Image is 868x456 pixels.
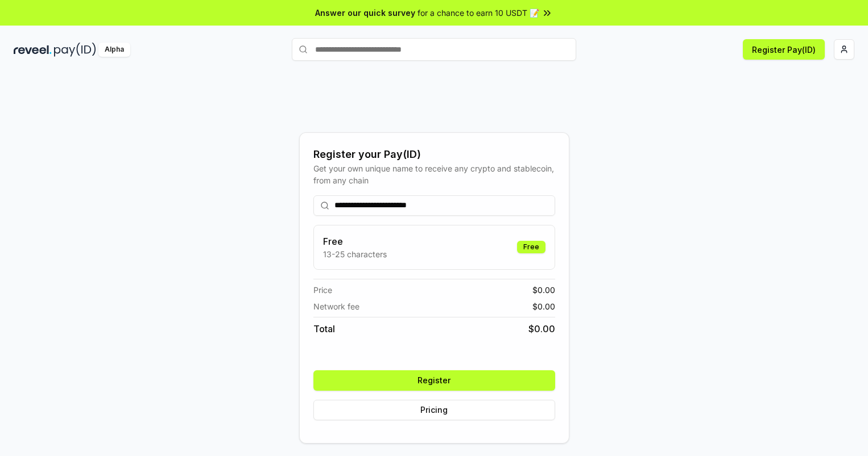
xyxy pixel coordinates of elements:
[743,39,825,60] button: Register Pay(ID)
[14,43,52,57] img: reveel_dark
[528,322,555,336] span: $ 0.00
[532,300,555,312] span: $ 0.00
[98,43,130,57] div: Alpha
[313,400,555,420] button: Pricing
[532,284,555,296] span: $ 0.00
[313,147,555,162] div: Register your Pay(ID)
[517,241,545,253] div: Free
[315,7,415,19] span: Answer our quick survey
[323,248,387,260] p: 13-25 characters
[418,7,539,19] span: for a chance to earn 10 USDT 📝
[54,43,96,57] img: pay_id
[323,235,387,248] h3: Free
[313,322,335,336] span: Total
[313,370,555,391] button: Register
[313,300,359,312] span: Network fee
[313,284,332,296] span: Price
[313,162,555,186] div: Get your own unique name to receive any crypto and stablecoin, from any chain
